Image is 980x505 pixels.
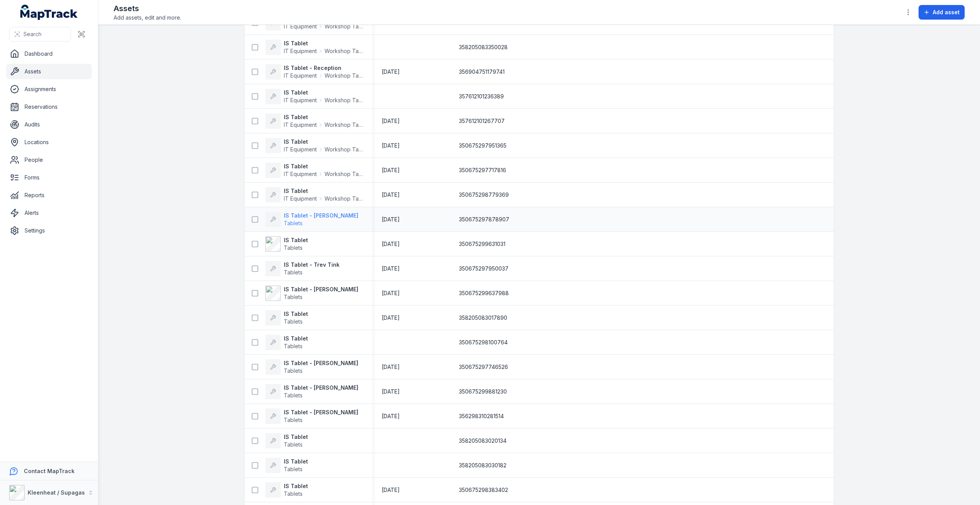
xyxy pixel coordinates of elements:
a: Dashboard [6,46,92,61]
strong: Contact MapTrack [24,468,74,474]
span: IT Equipment [284,47,317,55]
a: IS Tablet - [PERSON_NAME]Tablets [265,409,358,424]
span: Tablets [284,417,303,423]
strong: IS Tablet - Trev Tink [284,261,339,269]
a: Assets [6,64,92,79]
span: 350675297878907 [459,216,509,223]
span: 350675297746526 [459,363,508,371]
span: IT Equipment [284,72,317,80]
time: 30/04/2025, 12:00:00 am [382,191,400,199]
a: Locations [6,135,92,150]
span: IT Equipment [284,23,317,30]
span: IT Equipment [284,170,317,178]
strong: IS Tablet [284,310,308,318]
strong: IS Tablet [284,433,308,441]
a: People [6,152,92,168]
a: IS Tablet - [PERSON_NAME]Tablets [265,384,358,399]
time: 01/04/2025, 12:00:00 am [382,289,400,297]
span: Tablets [284,220,303,226]
span: 350675297950037 [459,265,508,272]
strong: IS Tablet [284,187,363,195]
span: Tablets [284,441,303,448]
span: 350675299881230 [459,388,507,395]
span: [DATE] [382,142,400,149]
span: 358205083017890 [459,314,507,322]
button: Add asset [919,5,965,20]
a: Alerts [6,205,92,221]
a: IS TabletTablets [265,310,308,326]
span: [DATE] [382,413,400,419]
span: [DATE] [382,265,400,272]
span: Tablets [284,294,303,300]
strong: IS Tablet [284,89,363,96]
time: 30/04/2025, 12:00:00 am [382,117,400,125]
span: [DATE] [382,191,400,198]
span: [DATE] [382,167,400,173]
span: 350675299637988 [459,289,509,297]
a: IS TabletTablets [265,458,308,473]
span: Tablets [284,367,303,374]
a: Forms [6,170,92,185]
time: 15/04/2025, 12:00:00 am [382,314,400,322]
span: [DATE] [382,314,400,321]
span: Workshop Tablets [324,96,363,104]
h2: Assets [114,3,181,14]
span: IT Equipment [284,146,317,153]
a: IS Tablet - [PERSON_NAME]Tablets [265,286,358,301]
a: IS Tablet - [PERSON_NAME]Tablets [265,359,358,375]
span: Workshop Tablets [324,72,363,80]
span: IT Equipment [284,96,317,104]
button: Search [9,27,71,42]
a: IS TabletIT EquipmentWorkshop Tablets [265,89,363,104]
span: 358205083350028 [459,43,508,51]
time: 15/04/2025, 12:00:00 am [382,412,400,420]
span: 350675298383402 [459,486,508,494]
span: Workshop Tablets [324,23,363,30]
span: [DATE] [382,216,400,223]
a: IS TabletIT EquipmentWorkshop Tablets [265,113,363,129]
span: 350675297951365 [459,142,507,150]
strong: IS Tablet - [PERSON_NAME] [284,384,358,392]
span: 357612101267707 [459,117,505,125]
span: 356298310281514 [459,412,504,420]
a: MapTrack [20,5,78,20]
span: Tablets [284,269,303,276]
a: Reports [6,188,92,203]
span: 350675298100764 [459,339,508,346]
span: IT Equipment [284,121,317,129]
span: Workshop Tablets [324,195,363,203]
span: 350675299631031 [459,240,505,248]
span: Workshop Tablets [324,121,363,129]
strong: IS Tablet [284,458,308,465]
a: Settings [6,223,92,238]
time: 30/04/2025, 12:00:00 am [382,240,400,248]
span: Workshop Tablets [324,170,363,178]
a: IS TabletIT EquipmentWorkshop Tablets [265,40,363,55]
strong: IS Tablet [284,113,363,121]
span: IT Equipment [284,195,317,203]
a: IS TabletIT EquipmentWorkshop Tablets [265,138,363,153]
time: 30/04/2025, 12:00:00 am [382,166,400,174]
strong: IS Tablet [284,138,363,146]
strong: IS Tablet [284,163,363,170]
time: 01/01/2025, 12:00:00 am [382,265,400,272]
time: 30/04/2025, 12:00:00 am [382,68,400,76]
span: Search [23,30,41,38]
time: 30/04/2025, 12:00:00 am [382,142,400,150]
span: [DATE] [382,290,400,296]
span: [DATE] [382,118,400,124]
strong: IS Tablet [284,335,308,342]
strong: IS Tablet - [PERSON_NAME] [284,212,358,219]
strong: IS Tablet - [PERSON_NAME] [284,359,358,367]
a: IS TabletTablets [265,335,308,350]
a: Audits [6,117,92,132]
span: [DATE] [382,241,400,247]
time: 30/04/2025, 12:00:00 am [382,216,400,223]
strong: Kleenheat / Supagas [28,489,85,496]
strong: IS Tablet - [PERSON_NAME] [284,286,358,293]
a: IS TabletTablets [265,236,308,252]
strong: IS Tablet [284,236,308,244]
a: IS TabletTablets [265,433,308,449]
span: Tablets [284,490,303,497]
strong: IS Tablet - [PERSON_NAME] [284,409,358,416]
